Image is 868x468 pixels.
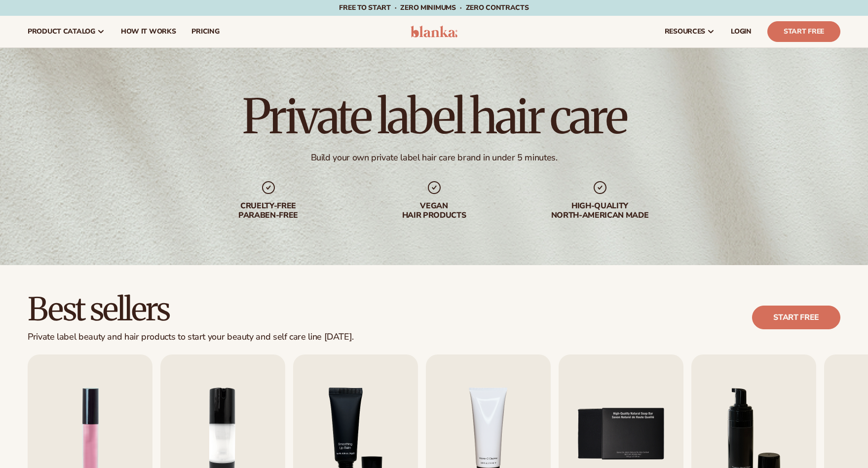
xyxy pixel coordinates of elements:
span: product catalog [28,28,95,36]
span: Free to start · ZERO minimums · ZERO contracts [339,3,528,12]
div: High-quality North-american made [537,201,663,220]
a: product catalog [20,16,113,47]
a: LOGIN [723,16,759,47]
a: How It Works [113,16,184,47]
div: Private label beauty and hair products to start your beauty and self care line [DATE]. [28,332,354,343]
h2: Best sellers [28,293,354,326]
span: LOGIN [731,28,752,36]
a: Start Free [767,21,840,42]
a: Start free [752,306,840,329]
div: cruelty-free paraben-free [205,201,332,220]
span: pricing [191,28,219,36]
span: How It Works [121,28,176,36]
img: logo [411,26,457,38]
span: resources [665,28,705,36]
div: Vegan hair products [371,201,497,220]
a: pricing [184,16,227,47]
a: resources [657,16,723,47]
div: Build your own private label hair care brand in under 5 minutes. [311,152,558,163]
h1: Private label hair care [242,93,626,140]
